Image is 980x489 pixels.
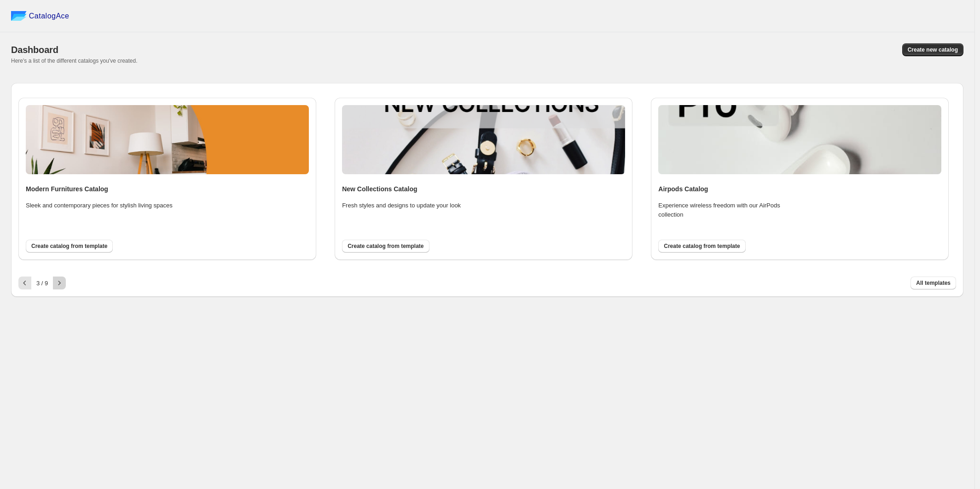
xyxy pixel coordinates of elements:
[908,46,958,53] span: Create new catalog
[26,184,309,194] h4: Modern Furnitures Catalog
[342,201,489,210] p: Fresh styles and designs to update your look
[902,43,963,56] button: Create new catalog
[26,201,173,210] p: Sleek and contemporary pieces for stylish living spaces
[31,242,107,250] span: Create catalog from template
[36,280,48,287] span: 3 / 9
[342,240,429,253] button: Create catalog from template
[11,58,138,64] span: Here's a list of the different catalogs you've created.
[658,240,745,253] button: Create catalog from template
[658,105,941,174] img: airpods
[664,242,740,250] span: Create catalog from template
[11,45,58,55] span: Dashboard
[348,242,423,250] span: Create catalog from template
[342,105,625,174] img: new_collections
[26,240,113,253] button: Create catalog from template
[916,279,951,287] span: All templates
[910,277,956,289] button: All templates
[342,184,625,194] h4: New Collections Catalog
[658,201,806,219] p: Experience wireless freedom with our AirPods collection
[29,12,70,21] span: CatalogAce
[11,11,27,21] img: catalog ace
[658,184,941,194] h4: Airpods Catalog
[26,105,309,174] img: modern_furnitures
